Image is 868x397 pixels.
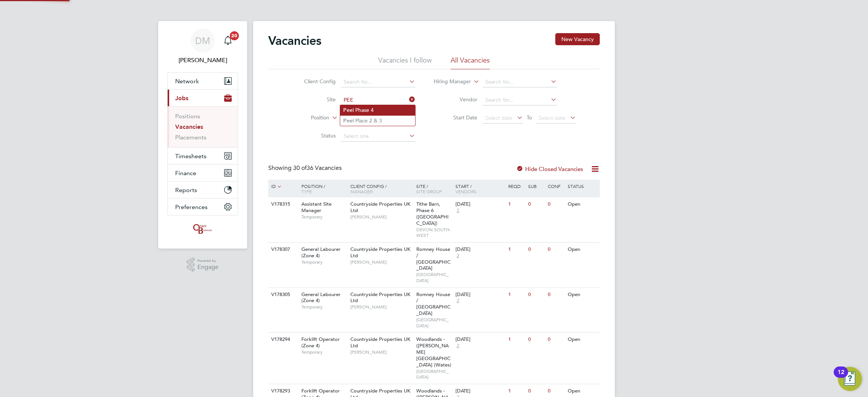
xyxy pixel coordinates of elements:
span: Jobs [175,95,188,102]
button: Open Resource Center, 12 new notifications [838,367,862,391]
span: [PERSON_NAME] [350,304,413,310]
div: [DATE] [455,336,504,343]
span: Powered by [197,258,219,264]
button: Preferences [168,198,238,215]
div: V178305 [269,288,296,302]
span: 2 [455,343,460,349]
div: V178307 [269,243,296,257]
span: Engage [197,264,219,270]
span: Assistant Site Manager [301,201,332,214]
div: Open [566,333,599,347]
div: [DATE] [455,388,504,394]
span: Romney House / [GEOGRAPHIC_DATA] [416,246,451,272]
span: General Labourer (Zone 4) [301,246,341,259]
div: Site / [414,180,454,198]
a: Placements [175,134,206,141]
span: Timesheets [175,153,206,160]
span: Romney House / [GEOGRAPHIC_DATA] [416,291,451,317]
div: Open [566,288,599,302]
span: Countryside Properties UK Ltd [350,336,410,349]
li: All Vacancies [451,56,490,69]
span: Manager [350,188,373,194]
h2: Vacancies [268,33,321,48]
span: Preferences [175,203,208,211]
div: Open [566,243,599,257]
input: Search for... [483,95,557,105]
label: Hiring Manager [428,78,471,86]
button: New Vacancy [555,33,600,45]
span: General Labourer (Zone 4) [301,291,341,304]
div: 0 [526,288,546,302]
input: Search for... [341,77,415,87]
span: [PERSON_NAME] [350,349,413,355]
div: 1 [506,288,526,302]
div: V178294 [269,333,296,347]
div: 0 [526,243,546,257]
input: Select one [341,131,415,142]
div: [DATE] [455,246,504,253]
input: Search for... [341,95,415,105]
span: Forklift Operator (Zone 4) [301,336,340,349]
span: Countryside Properties UK Ltd [350,201,410,214]
label: Position [286,114,329,122]
a: 20 [220,29,235,53]
label: Client Config [292,78,336,85]
b: Pee [343,118,353,124]
button: Finance [168,165,238,181]
nav: Main navigation [158,21,247,249]
label: Status [292,132,336,139]
div: 0 [526,197,546,211]
span: 2 [455,298,460,304]
img: oneillandbrennan-logo-retina.png [192,223,214,235]
span: [GEOGRAPHIC_DATA] [416,317,452,328]
span: Site Group [416,188,442,194]
span: Network [175,78,199,85]
span: [PERSON_NAME] [350,214,413,220]
label: Start Date [434,114,477,121]
span: Countryside Properties UK Ltd [350,246,410,259]
label: Vendor [434,96,477,103]
div: 1 [506,197,526,211]
span: Danielle Murphy [167,56,238,65]
div: Jobs [168,106,238,147]
li: Vacancies I follow [378,56,432,69]
span: 2 [455,208,460,214]
span: DM [195,36,210,46]
div: 0 [526,333,546,347]
button: Timesheets [168,148,238,164]
div: Showing [268,164,343,172]
span: 36 Vacancies [293,164,342,172]
input: Search for... [483,77,557,87]
span: Type [301,188,312,194]
div: [DATE] [455,292,504,298]
button: Jobs [168,90,238,106]
li: l Place 2 & 3 [340,116,415,126]
button: Network [168,73,238,89]
div: [DATE] [455,201,504,208]
div: 1 [506,333,526,347]
div: 0 [546,197,565,211]
span: Tithe Barn, Phase 6 ([GEOGRAPHIC_DATA]) [416,201,449,226]
span: Temporary [301,349,347,355]
label: Hide Closed Vacancies [516,165,583,173]
span: Select date [485,115,512,121]
div: V178315 [269,197,296,211]
span: [GEOGRAPHIC_DATA] [416,368,452,380]
div: 0 [546,243,565,257]
span: [GEOGRAPHIC_DATA] [416,272,452,283]
div: ID [269,180,296,193]
div: Open [566,197,599,211]
div: Conf [546,180,565,192]
li: l Phase 4 [340,105,415,115]
div: Client Config / [348,180,414,198]
span: Woodlands - ([PERSON_NAME][GEOGRAPHIC_DATA] (Wates) [416,336,451,368]
a: Positions [175,113,200,120]
span: To [524,113,534,122]
a: Go to home page [167,223,238,235]
div: Reqd [506,180,526,192]
a: Powered byEngage [187,258,219,272]
b: Pee [343,107,353,113]
span: [PERSON_NAME] [350,259,413,265]
span: DEVON SOUTH-WEST [416,227,452,238]
a: DM[PERSON_NAME] [167,29,238,65]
